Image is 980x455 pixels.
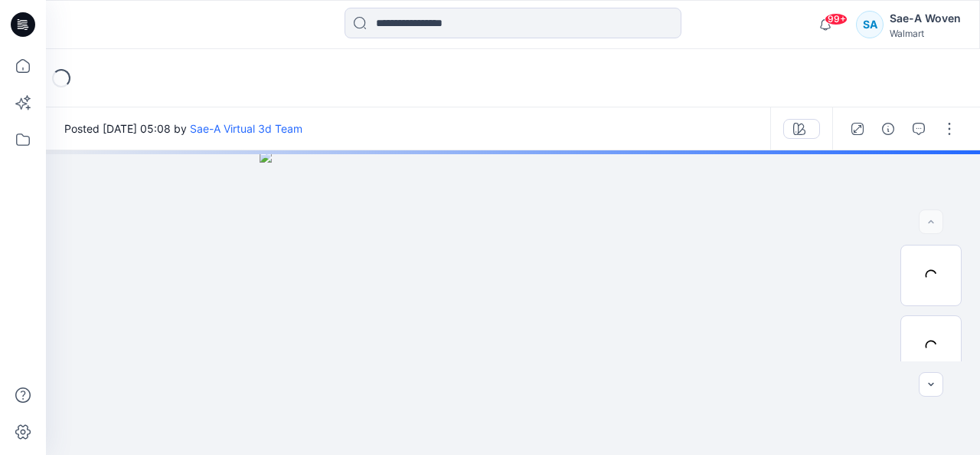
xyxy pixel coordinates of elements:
[876,117,900,141] button: Details
[825,13,848,25] span: 99+
[890,28,961,39] div: Walmart
[890,9,961,28] div: Sae-A Woven
[856,11,884,38] div: SA
[64,120,302,137] span: Posted [DATE] 05:08 by
[190,122,302,135] a: Sae-A Virtual 3d Team
[260,150,766,455] img: eyJhbGciOiJIUzI1NiIsImtpZCI6IjAiLCJzbHQiOiJzZXMiLCJ0eXAiOiJKV1QifQ.eyJkYXRhIjp7InR5cGUiOiJzdG9yYW...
